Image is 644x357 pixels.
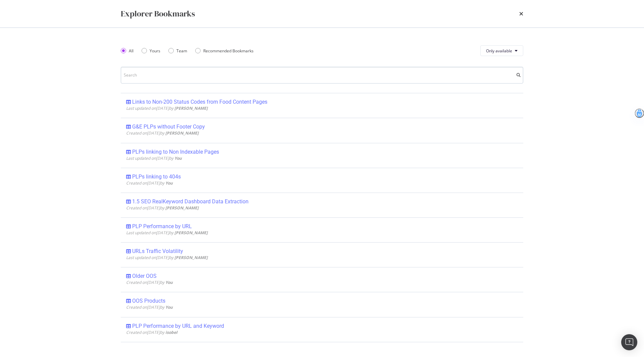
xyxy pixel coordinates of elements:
div: Recommended Bookmarks [203,48,254,54]
b: [PERSON_NAME] [174,230,208,236]
div: PLP Performance by URL and Keyword [132,323,224,329]
b: isobel [165,329,177,335]
div: G&E PLPs without Footer Copy [132,123,205,130]
div: URLs Traffic Volatility [132,248,183,255]
span: Last updated on [DATE] by [126,155,182,161]
b: [PERSON_NAME] [165,130,199,136]
span: Created on [DATE] by [126,205,199,211]
b: [PERSON_NAME] [174,255,208,260]
div: Links to Non-200 Status Codes from Food Content Pages [132,99,267,105]
span: Created on [DATE] by [126,130,199,136]
div: All [121,48,133,54]
span: Last updated on [DATE] by [126,230,208,236]
span: Only available [486,48,512,54]
div: Open Intercom Messenger [621,334,637,350]
div: Older OOS [132,273,157,279]
span: Created on [DATE] by [126,304,173,310]
div: Yours [142,48,160,54]
span: Last updated on [DATE] by [126,105,208,111]
div: All [129,48,133,54]
b: You [174,155,182,161]
b: You [165,180,173,186]
div: Team [168,48,187,54]
b: [PERSON_NAME] [165,205,199,211]
div: Recommended Bookmarks [195,48,254,54]
div: Team [176,48,187,54]
div: PLPs linking to 404s [132,173,181,180]
input: Search [121,67,523,84]
div: times [519,8,523,19]
b: You [165,304,173,310]
div: PLPs linking to Non Indexable Pages [132,149,219,155]
span: Created on [DATE] by [126,279,173,285]
b: [PERSON_NAME] [174,105,208,111]
div: Yours [150,48,160,54]
button: Only available [480,45,523,56]
b: You [165,279,173,285]
div: PLP Performance by URL [132,223,192,230]
span: Created on [DATE] by [126,180,173,186]
div: 1.5 SEO RealKeyword Dashboard Data Extraction [132,198,249,205]
div: OOS Products [132,298,165,304]
div: Explorer Bookmarks [121,8,195,19]
span: Last updated on [DATE] by [126,255,208,260]
span: Created on [DATE] by [126,329,177,335]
